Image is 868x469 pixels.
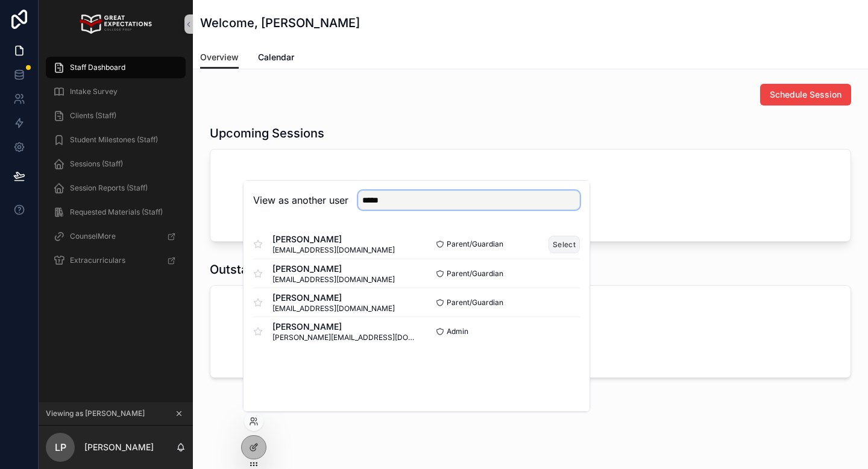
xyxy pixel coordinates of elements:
span: CounselMore [70,231,116,241]
span: Schedule Session [770,89,841,101]
span: Admin [447,327,468,336]
a: Student Milestones (Staff) [46,129,186,151]
h2: View as another user [253,193,348,207]
span: [PERSON_NAME] [272,233,395,245]
span: [EMAIL_ADDRESS][DOMAIN_NAME] [272,275,395,285]
a: Requested Materials (Staff) [46,201,186,223]
a: Staff Dashboard [46,57,186,78]
button: Schedule Session [760,84,851,105]
a: Clients (Staff) [46,105,186,127]
img: App logo [80,14,151,34]
span: [PERSON_NAME] [272,321,417,333]
h1: Upcoming Sessions [210,125,324,142]
span: Viewing as [PERSON_NAME] [46,409,145,418]
div: scrollable content [39,48,193,287]
a: Extracurriculars [46,250,186,271]
a: Intake Survey [46,81,186,102]
span: [EMAIL_ADDRESS][DOMAIN_NAME] [272,304,395,313]
a: CounselMore [46,225,186,247]
span: Parent/Guardian [447,269,503,279]
h1: Outstanding Session Reports [210,261,377,278]
span: [PERSON_NAME][EMAIL_ADDRESS][DOMAIN_NAME] [272,333,417,342]
a: Overview [200,46,239,69]
button: Select [549,236,580,253]
span: Session Reports (Staff) [70,183,148,193]
span: Sessions (Staff) [70,159,123,169]
h1: Welcome, [PERSON_NAME] [200,14,360,31]
span: LP [55,440,66,455]
span: Extracurriculars [70,256,125,265]
span: [EMAIL_ADDRESS][DOMAIN_NAME] [272,245,395,255]
a: Calendar [258,46,294,71]
span: Intake Survey [70,87,118,96]
span: Requested Materials (Staff) [70,207,163,217]
span: Clients (Staff) [70,111,116,121]
span: Calendar [258,51,294,63]
span: Parent/Guardian [447,298,503,307]
a: Sessions (Staff) [46,153,186,175]
span: Staff Dashboard [70,63,125,72]
a: Session Reports (Staff) [46,177,186,199]
p: [PERSON_NAME] [84,441,154,453]
span: Parent/Guardian [447,239,503,249]
span: Student Milestones (Staff) [70,135,158,145]
span: Overview [200,51,239,63]
span: [PERSON_NAME] [272,292,395,304]
span: [PERSON_NAME] [272,263,395,275]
